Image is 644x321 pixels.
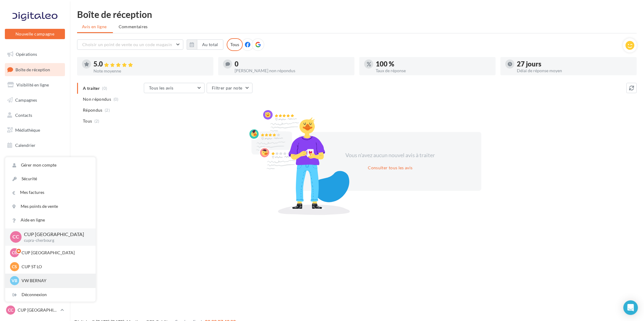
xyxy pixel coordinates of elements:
[338,151,442,159] div: Vous n'avez aucun nouvel avis à traiter
[24,238,86,243] p: cupra-cherbourg
[227,38,243,51] div: Tous
[4,139,66,152] a: Calendrier
[8,307,13,313] span: CC
[94,119,100,123] span: (2)
[22,264,88,270] p: CUP ST LO
[517,69,632,73] div: Délai de réponse moyen
[93,69,208,73] div: Note moyenne
[4,48,66,61] a: Opérations
[77,10,637,19] div: Boîte de réception
[4,174,66,192] a: Campagnes DataOnDemand
[82,42,172,47] span: Choisir un point de vente ou un code magasin
[15,157,63,170] span: PLV et print personnalisable
[12,278,18,284] span: VB
[4,79,66,91] a: Visibilité en ligne
[5,288,96,302] div: Déconnexion
[22,250,88,256] p: CUP [GEOGRAPHIC_DATA]
[77,39,183,50] button: Choisir un point de vente ou un code magasin
[5,172,96,186] a: Sécurité
[376,69,491,73] div: Taux de réponse
[187,39,223,50] button: Au total
[4,63,66,76] a: Boîte de réception
[83,107,103,113] span: Répondus
[18,307,58,313] p: CUP [GEOGRAPHIC_DATA]
[105,108,110,113] span: (2)
[5,213,96,227] a: Aide en ligne
[207,83,253,93] button: Filtrer par note
[517,61,632,67] div: 27 jours
[93,61,208,68] div: 5.0
[4,124,66,137] a: Médiathèque
[12,234,19,241] span: CC
[119,24,148,30] span: Commentaires
[24,231,86,238] p: CUP [GEOGRAPHIC_DATA]
[15,143,36,148] span: Calendrier
[4,154,66,172] a: PLV et print personnalisable
[16,82,49,87] span: Visibilité en ligne
[5,158,96,172] a: Gérer mon compte
[4,94,66,106] a: Campagnes
[83,118,92,124] span: Tous
[83,96,111,102] span: Non répondus
[15,67,50,72] span: Boîte de réception
[5,186,96,199] a: Mes factures
[5,304,65,316] a: CC CUP [GEOGRAPHIC_DATA]
[4,109,66,122] a: Contacts
[12,264,17,270] span: CS
[15,97,37,103] span: Campagnes
[376,61,491,67] div: 100 %
[22,278,88,284] p: VW BERNAY
[197,39,223,50] button: Au total
[16,52,37,57] span: Opérations
[5,29,65,39] button: Nouvelle campagne
[114,97,119,102] span: (0)
[12,250,17,256] span: CC
[15,127,40,133] span: Médiathèque
[365,164,415,171] button: Consulter tous les avis
[235,69,350,73] div: [PERSON_NAME] non répondus
[235,61,350,67] div: 0
[15,112,32,117] span: Contacts
[5,200,96,213] a: Mes points de vente
[149,85,174,90] span: Tous les avis
[144,83,205,93] button: Tous les avis
[623,300,638,315] div: Open Intercom Messenger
